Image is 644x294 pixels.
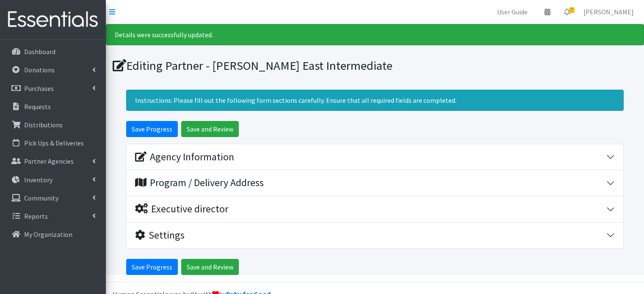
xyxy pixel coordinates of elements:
input: Save and Review [181,259,239,275]
a: [PERSON_NAME] [577,3,641,20]
p: Requests [24,102,51,111]
div: Instructions: Please fill out the following form sections carefully. Ensure that all required fie... [126,90,624,111]
a: My Organization [3,226,102,243]
a: Dashboard [3,43,102,60]
div: Agency Information [135,151,234,163]
button: Settings [127,223,623,248]
a: Pick Ups & Deliveries [3,135,102,151]
input: Save and Review [181,121,239,137]
button: Executive director [127,196,623,222]
a: User Guide [490,3,534,20]
p: Partner Agencies [24,157,74,165]
p: Reports [24,212,48,220]
a: Requests [3,98,102,115]
a: Distributions [3,116,102,133]
a: Reports [3,208,102,225]
p: Distributions [24,121,63,129]
a: Purchases [3,80,102,97]
span: 7 [569,7,575,13]
a: Community [3,190,102,206]
p: Purchases [24,84,54,93]
a: Inventory [3,171,102,188]
input: Save Progress [126,121,178,137]
a: Donations [3,61,102,78]
p: Inventory [24,176,53,184]
p: Dashboard [24,47,55,56]
button: Program / Delivery Address [127,170,623,196]
p: Community [24,194,58,202]
div: Executive director [135,203,228,215]
p: Donations [24,66,55,74]
button: Agency Information [127,144,623,170]
div: Settings [135,229,185,242]
input: Save Progress [126,259,178,275]
p: Pick Ups & Deliveries [24,139,84,147]
div: Program / Delivery Address [135,177,264,189]
a: 7 [557,3,577,20]
img: HumanEssentials [3,5,102,34]
div: Details were successfully updated. [106,24,644,45]
h1: Editing Partner - [PERSON_NAME] East Intermediate [113,58,638,73]
a: Partner Agencies [3,153,102,170]
p: My Organization [24,230,72,239]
